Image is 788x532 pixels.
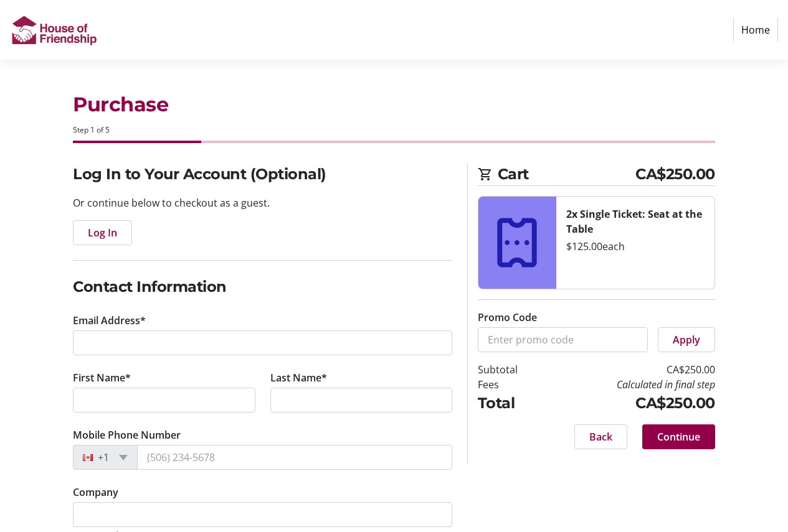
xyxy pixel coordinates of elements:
button: Log In [73,220,132,245]
label: Promo Code [478,310,537,325]
span: Log In [88,225,117,240]
span: Continue [657,429,700,444]
button: Continue [642,424,715,449]
img: House of Friendship's Logo [10,5,98,55]
td: Calculated in final step [546,377,715,392]
span: Back [589,429,612,444]
div: $125.00 each [566,239,705,254]
span: CA$250.00 [635,163,715,185]
p: Or continue below to checkout as a guest. [73,195,452,210]
button: Apply [658,327,715,352]
td: CA$250.00 [546,362,715,377]
td: Total [478,392,546,414]
button: Back [574,424,627,449]
label: Company [73,485,118,500]
span: Cart [498,163,635,185]
h2: Contact Information [73,276,452,298]
span: Apply [673,332,700,347]
div: Step 1 of 5 [73,124,714,136]
h1: Purchase [73,90,714,119]
td: Subtotal [478,362,546,377]
input: Enter promo code [478,327,648,352]
input: (506) 234-5678 [137,445,452,470]
label: First Name* [73,370,131,385]
td: CA$250.00 [546,392,715,414]
h2: Log In to Your Account (Optional) [73,163,452,185]
a: Home [733,18,778,42]
label: Email Address* [73,313,146,328]
td: Fees [478,377,546,392]
label: Mobile Phone Number [73,427,181,442]
strong: 2x Single Ticket: Seat at the Table [566,207,702,236]
label: Last Name* [270,370,327,385]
